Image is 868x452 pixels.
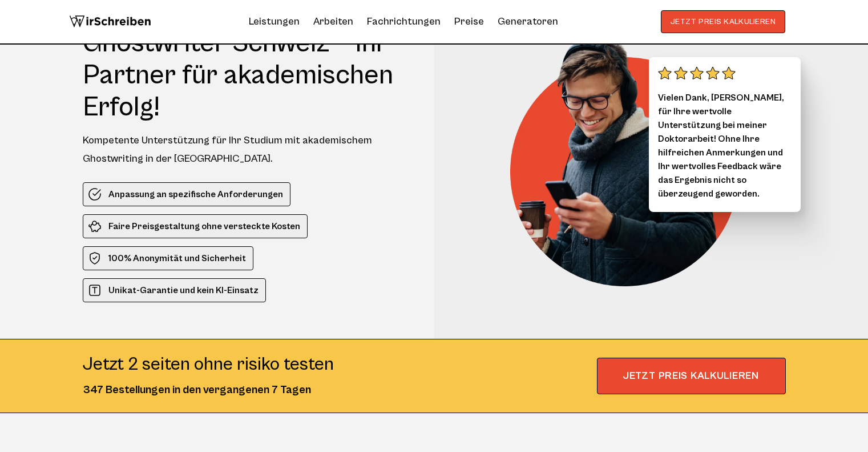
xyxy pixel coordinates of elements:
[88,251,102,265] img: 100% Anonymität und Sicherheit
[69,10,151,33] img: logo wirschreiben
[597,358,786,394] span: JETZT PREIS KALKULIEREN
[510,27,756,286] img: Ghostwriter Schweiz – Ihr Partner für akademischen Erfolg!
[454,15,484,27] a: Preise
[661,10,786,33] button: JETZT PREIS KALKULIEREN
[83,27,413,123] h1: Ghostwriter Schweiz – Ihr Partner für akademischen Erfolg!
[88,187,102,201] img: Anpassung an spezifische Anforderungen
[83,382,334,399] div: 347 Bestellungen in den vergangenen 7 Tagen
[83,278,266,302] li: Unikat-Garantie und kein KI-Einsatz
[83,131,413,168] div: Kompetente Unterstützung für Ihr Studium mit akademischem Ghostwriting in der [GEOGRAPHIC_DATA].
[313,13,353,31] a: Arbeiten
[83,353,334,376] div: Jetzt 2 seiten ohne risiko testen
[83,214,308,238] li: Faire Preisgestaltung ohne versteckte Kosten
[83,246,253,270] li: 100% Anonymität und Sicherheit
[249,13,300,31] a: Leistungen
[367,13,441,31] a: Fachrichtungen
[498,13,558,31] a: Generatoren
[649,57,801,212] div: Vielen Dank, [PERSON_NAME], für Ihre wertvolle Unterstützung bei meiner Doktorarbeit! Ohne Ihre h...
[88,219,102,233] img: Faire Preisgestaltung ohne versteckte Kosten
[658,66,736,80] img: stars
[83,182,290,206] li: Anpassung an spezifische Anforderungen
[88,283,102,297] img: Unikat-Garantie und kein KI-Einsatz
